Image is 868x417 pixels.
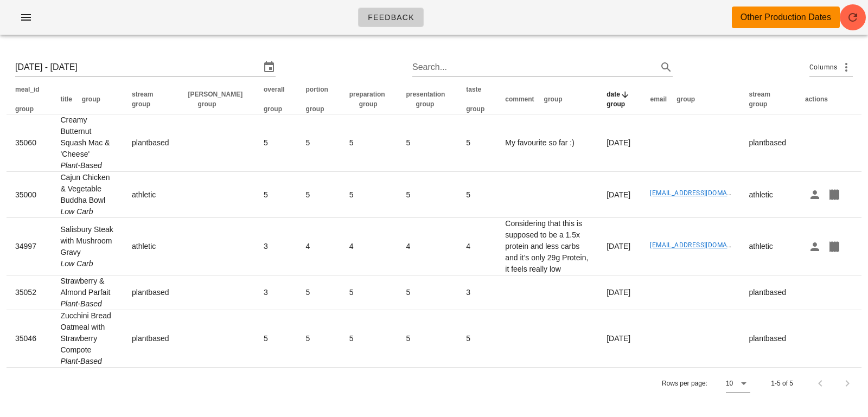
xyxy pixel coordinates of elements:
span: title [61,95,72,103]
td: 4 [341,218,398,275]
td: 5 [297,172,341,218]
td: Creamy Butternut Squash Mac & 'Cheese' [52,114,124,172]
td: 5 [341,275,398,310]
span: [PERSON_NAME] [188,91,243,98]
td: plantbased [123,310,180,367]
th: presentation: Not sorted. Activate to sort ascending. [397,85,457,114]
td: My favourite so far :) [496,114,598,172]
td: 5 [397,275,457,310]
span: group [198,100,216,108]
td: 5 [457,310,496,367]
th: actions [796,85,861,114]
td: Strawberry & Almond Parfait [52,275,124,310]
span: Columns [809,62,838,73]
span: group [676,95,695,103]
i: Low Carb [61,259,93,268]
td: plantbased [123,114,180,172]
span: group [82,95,100,103]
td: Considering that this is supposed to be a 1.5x protein and less carbs and it’s only 29g Protein, ... [496,218,598,275]
td: plantbased [123,275,180,310]
span: group [306,105,324,113]
th: portion: Not sorted. Activate to sort ascending. [297,85,341,114]
td: 5 [341,172,398,218]
span: email [650,95,667,103]
td: athletic [740,172,796,218]
span: portion [306,86,328,93]
span: overall [264,86,285,93]
td: 35052 [7,275,52,310]
td: 3 [457,275,496,310]
span: date [607,91,620,98]
th: overall: Not sorted. Activate to sort ascending. [255,85,297,114]
td: [DATE] [598,114,641,172]
td: [DATE] [598,275,641,310]
td: 5 [255,172,297,218]
td: plantbased [740,310,796,367]
td: athletic [123,218,180,275]
a: [EMAIL_ADDRESS][DOMAIN_NAME] [650,189,758,197]
a: Feedback [358,8,424,27]
th: email: Not sorted. Activate to sort ascending. [641,85,740,114]
div: Columns [809,59,853,76]
span: group [544,95,563,103]
td: 35000 [7,172,52,218]
td: 5 [397,310,457,367]
span: group [607,100,625,108]
td: 34997 [7,218,52,275]
span: group [264,105,282,113]
td: [DATE] [598,218,641,275]
td: Salisbury Steak with Mushroom Gravy [52,218,124,275]
div: 1-5 of 5 [771,378,793,388]
td: 5 [297,310,341,367]
span: comment [505,95,534,103]
span: group [749,100,767,108]
th: title: Not sorted. Activate to sort ascending. [52,85,124,114]
td: 4 [457,218,496,275]
th: preparation: Not sorted. Activate to sort ascending. [341,85,398,114]
span: group [15,105,34,113]
td: athletic [123,172,180,218]
span: meal_id [15,86,40,93]
td: 5 [397,172,457,218]
td: 5 [341,310,398,367]
td: 35060 [7,114,52,172]
span: taste [466,86,481,93]
td: 3 [255,218,297,275]
th: tod: Not sorted. Activate to sort ascending. [180,85,255,114]
td: [DATE] [598,172,641,218]
td: 5 [341,114,398,172]
span: presentation [406,91,445,98]
span: group [416,100,434,108]
td: plantbased [740,114,796,172]
div: Other Production Dates [741,11,831,24]
th: comment: Not sorted. Activate to sort ascending. [496,85,598,114]
i: Plant-Based [61,161,102,170]
td: 3 [255,275,297,310]
td: [DATE] [598,310,641,367]
span: actions [805,95,828,103]
span: Feedback [367,13,414,22]
span: group [466,105,484,113]
th: meal_id: Not sorted. Activate to sort ascending. [7,85,52,114]
td: 5 [297,275,341,310]
span: group [132,100,150,108]
th: date: Sorted descending. Activate to remove sorting. [598,85,641,114]
a: [EMAIL_ADDRESS][DOMAIN_NAME] [650,241,758,249]
div: 10Rows per page: [726,375,750,392]
div: Rows per page: [662,368,750,399]
td: 4 [297,218,341,275]
td: 5 [397,114,457,172]
td: plantbased [740,275,796,310]
td: 4 [397,218,457,275]
th: taste: Not sorted. Activate to sort ascending. [457,85,496,114]
td: Zucchini Bread Oatmeal with Strawberry Compote [52,310,124,367]
span: stream [749,91,770,98]
th: stream: Not sorted. Activate to sort ascending. [740,85,796,114]
td: 5 [457,114,496,172]
td: 5 [297,114,341,172]
td: 35046 [7,310,52,367]
span: stream [132,91,153,98]
td: Cajun Chicken & Vegetable Buddha Bowl [52,172,124,218]
div: 10 [726,378,733,388]
i: Plant-Based [61,357,102,365]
